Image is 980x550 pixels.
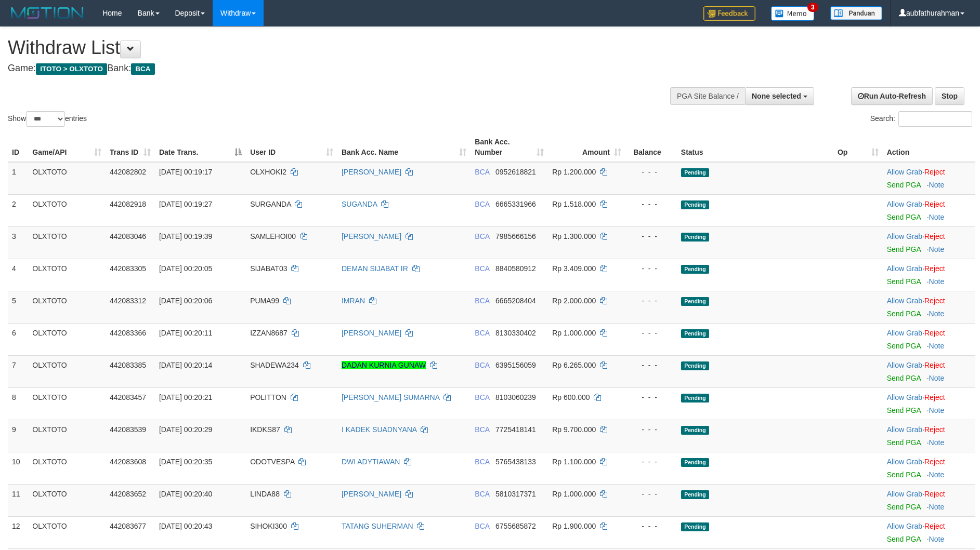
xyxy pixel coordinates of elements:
[250,168,286,176] span: OLXHOKI2
[159,361,212,369] span: [DATE] 00:20:14
[475,425,489,434] span: BCA
[887,393,924,401] span: ·
[552,522,596,530] span: Rp 1.900.000
[26,111,65,127] select: Showentries
[681,265,709,274] span: Pending
[28,452,106,484] td: OLXTOTO
[552,393,590,401] span: Rp 600.000
[495,361,536,369] span: Copy 6395156059 to clipboard
[250,522,287,530] span: SIHOKI300
[159,393,212,401] span: [DATE] 00:20:21
[677,132,833,162] th: Status
[807,3,818,12] span: 3
[883,323,975,355] td: ·
[475,458,489,466] span: BCA
[630,231,673,242] div: - - -
[745,87,814,105] button: None selected
[887,329,924,337] span: ·
[159,200,212,208] span: [DATE] 00:19:27
[924,393,945,401] a: Reject
[110,361,146,369] span: 442083385
[110,264,146,273] span: 442083305
[924,458,945,466] a: Reject
[887,213,921,221] a: Send PGA
[159,168,212,176] span: [DATE] 00:19:17
[625,132,677,162] th: Balance
[495,490,536,498] span: Copy 5810317371 to clipboard
[28,323,106,355] td: OLXTOTO
[887,181,921,189] a: Send PGA
[495,297,536,305] span: Copy 6665208404 to clipboard
[883,355,975,387] td: ·
[475,490,489,498] span: BCA
[924,361,945,369] a: Reject
[495,458,536,466] span: Copy 5765438133 to clipboard
[870,111,972,127] label: Search:
[8,63,643,74] h4: Game: Bank:
[929,471,945,479] a: Note
[475,264,489,273] span: BCA
[887,361,922,369] a: Allow Grab
[887,458,924,466] span: ·
[552,490,596,498] span: Rp 1.000.000
[752,92,801,100] span: None selected
[630,392,673,403] div: - - -
[8,259,28,291] td: 4
[887,471,921,479] a: Send PGA
[887,245,921,253] a: Send PGA
[883,387,975,420] td: ·
[342,297,365,305] a: IMRAN
[883,291,975,323] td: ·
[28,259,106,291] td: OLXTOTO
[8,111,87,127] label: Show entries
[8,162,28,195] td: 1
[110,458,146,466] span: 442083608
[110,168,146,176] span: 442082802
[250,425,280,434] span: IKDKS87
[929,213,945,221] a: Note
[552,425,596,434] span: Rp 9.700.000
[887,490,922,498] a: Allow Grab
[929,245,945,253] a: Note
[342,329,401,337] a: [PERSON_NAME]
[8,5,87,21] img: MOTION_logo.png
[630,360,673,370] div: - - -
[670,87,745,105] div: PGA Site Balance /
[475,361,489,369] span: BCA
[887,264,922,273] a: Allow Grab
[929,277,945,286] a: Note
[495,168,536,176] span: Copy 0952618821 to clipboard
[833,132,883,162] th: Op: activate to sort column ascending
[8,226,28,259] td: 3
[681,297,709,306] span: Pending
[929,310,945,318] a: Note
[630,489,673,499] div: - - -
[250,232,296,240] span: SAMLEHOI00
[887,310,921,318] a: Send PGA
[924,522,945,530] a: Reject
[887,168,924,176] span: ·
[36,63,107,75] span: ITOTO > OLXTOTO
[28,420,106,452] td: OLXTOTO
[28,291,106,323] td: OLXTOTO
[28,387,106,420] td: OLXTOTO
[681,329,709,338] span: Pending
[8,132,28,162] th: ID
[681,458,709,467] span: Pending
[883,516,975,548] td: ·
[630,424,673,435] div: - - -
[681,522,709,531] span: Pending
[28,132,106,162] th: Game/API: activate to sort column ascending
[159,490,212,498] span: [DATE] 00:20:40
[887,522,922,530] a: Allow Grab
[887,297,922,305] a: Allow Grab
[28,194,106,226] td: OLXTOTO
[883,132,975,162] th: Action
[106,132,155,162] th: Trans ID: activate to sort column ascending
[159,425,212,434] span: [DATE] 00:20:29
[935,87,964,105] a: Stop
[475,232,489,240] span: BCA
[929,438,945,447] a: Note
[155,132,246,162] th: Date Trans.: activate to sort column descending
[681,361,709,370] span: Pending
